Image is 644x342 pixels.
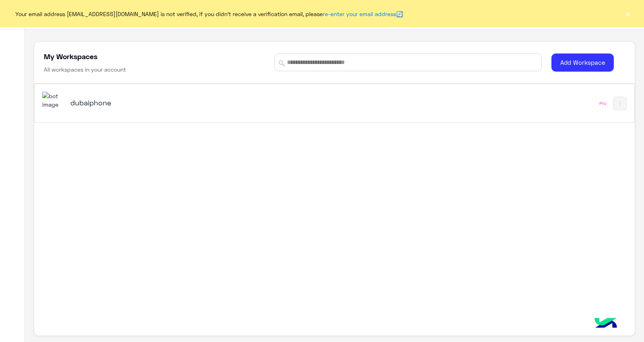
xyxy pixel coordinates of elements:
[44,52,97,61] h5: My Workspaces
[592,310,620,338] img: hulul-logo.png
[70,98,281,107] h5: dubaiphone
[624,10,632,18] button: ×
[551,54,614,72] button: Add Workspace
[323,10,396,17] a: re-enter your email address
[599,100,607,107] div: Pro
[42,92,64,109] img: 1403182699927242
[44,66,126,74] h6: All workspaces in your account
[15,10,403,18] span: Your email address [EMAIL_ADDRESS][DOMAIN_NAME] is not verified, if you didn't receive a verifica...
